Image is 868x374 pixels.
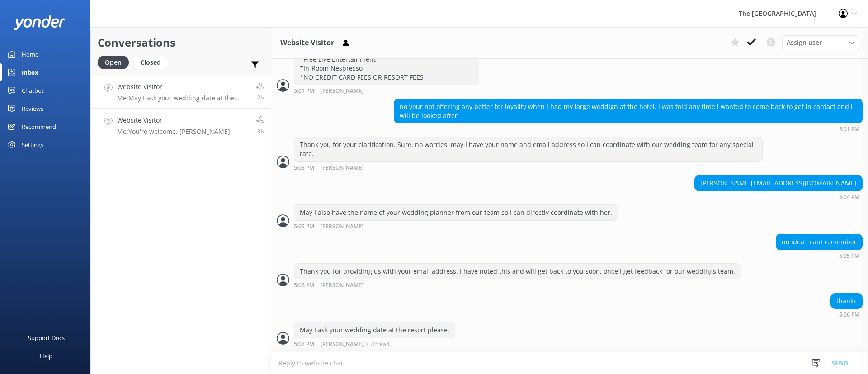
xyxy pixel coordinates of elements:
[321,88,363,94] span: [PERSON_NAME]
[133,57,172,67] a: Closed
[117,128,232,136] p: Me: You're welcome, [PERSON_NAME].
[321,283,363,289] span: [PERSON_NAME]
[14,15,66,30] img: yonder-white-logo.png
[98,57,133,67] a: Open
[294,165,314,171] strong: 5:03 PM
[321,224,363,230] span: [PERSON_NAME]
[22,45,38,63] div: Home
[294,88,314,94] strong: 5:01 PM
[394,126,863,132] div: Oct 12 2025 05:01pm (UTC -10:00) Pacific/Honolulu
[294,341,314,347] strong: 5:07 PM
[294,264,741,279] div: Thank you for providing us with your email address. I have noted this and will get back to you so...
[839,253,859,259] strong: 5:05 PM
[257,94,264,101] span: Oct 12 2025 05:07pm (UTC -10:00) Pacific/Honolulu
[257,128,264,135] span: Oct 12 2025 04:47pm (UTC -10:00) Pacific/Honolulu
[321,341,363,347] span: [PERSON_NAME]
[839,127,859,132] strong: 5:01 PM
[321,165,363,171] span: [PERSON_NAME]
[294,205,618,220] div: May I also have the name of your wedding planner from our team so I can directly coordinate with ...
[91,75,271,109] a: Website VisitorMe:May I ask your wedding date at the resort please.2h
[787,38,822,47] span: Assign user
[40,347,52,365] div: Help
[831,294,862,309] div: thanks
[117,82,249,92] h4: Website Visitor
[751,179,857,187] a: [EMAIL_ADDRESS][DOMAIN_NAME]
[22,81,44,99] div: Chatbot
[294,223,618,230] div: Oct 12 2025 05:05pm (UTC -10:00) Pacific/Honolulu
[839,312,859,317] strong: 5:06 PM
[117,94,249,102] p: Me: May I ask your wedding date at the resort please.
[695,175,862,191] div: [PERSON_NAME]
[367,341,389,347] span: • Unread
[22,118,56,136] div: Recommend
[839,194,859,200] strong: 5:04 PM
[91,109,271,142] a: Website VisitorMe:You're welcome, [PERSON_NAME].3h
[22,99,43,118] div: Reviews
[294,137,762,161] div: Thank you for your clarification. Sure, no worries, may I have your name and email address so I c...
[394,99,862,123] div: no your not offering any better for loyality when i had my large weddign at the hotel, i was told...
[294,87,479,94] div: Oct 12 2025 05:01pm (UTC -10:00) Pacific/Honolulu
[133,56,168,69] div: Closed
[28,329,65,347] div: Support Docs
[294,341,455,347] div: Oct 12 2025 05:07pm (UTC -10:00) Pacific/Honolulu
[294,282,741,289] div: Oct 12 2025 05:06pm (UTC -10:00) Pacific/Honolulu
[280,37,334,49] h3: Website Visitor
[117,115,232,125] h4: Website Visitor
[22,136,43,154] div: Settings
[830,311,863,317] div: Oct 12 2025 05:06pm (UTC -10:00) Pacific/Honolulu
[776,234,862,250] div: no idea i cant remember
[776,252,863,259] div: Oct 12 2025 05:05pm (UTC -10:00) Pacific/Honolulu
[22,63,38,81] div: Inbox
[294,283,314,289] strong: 5:06 PM
[294,164,763,171] div: Oct 12 2025 05:03pm (UTC -10:00) Pacific/Honolulu
[294,224,314,230] strong: 5:05 PM
[782,35,859,50] div: Assign User
[694,194,863,200] div: Oct 12 2025 05:04pm (UTC -10:00) Pacific/Honolulu
[294,322,455,338] div: May I ask your wedding date at the resort please.
[98,34,264,51] h2: Conversations
[98,56,129,69] div: Open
